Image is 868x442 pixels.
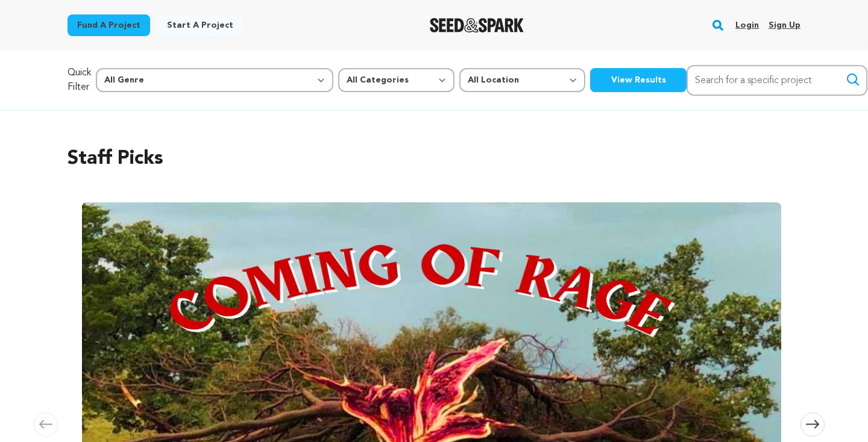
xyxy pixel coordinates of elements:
p: Quick Filter [68,66,91,95]
a: Start a project [157,14,243,36]
input: Search for a specific project [687,65,867,96]
button: View Results [590,68,687,92]
img: Seed&Spark Logo Dark Mode [430,18,524,33]
a: Sign up [769,16,800,35]
h2: Staff Picks [68,145,800,173]
a: Seed&Spark Homepage [430,18,524,33]
a: Login [735,16,759,35]
a: Fund a project [68,14,150,36]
